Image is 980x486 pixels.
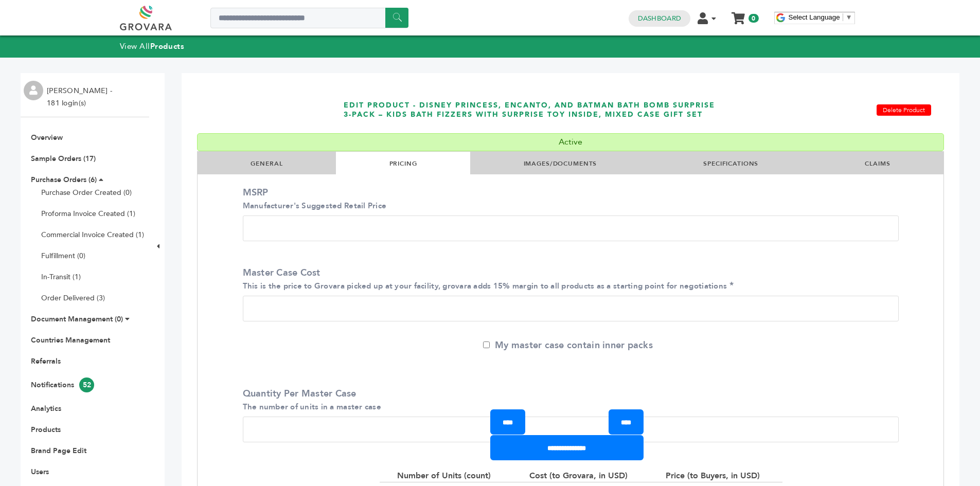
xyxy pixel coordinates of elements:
a: Proforma Invoice Created (1) [41,209,135,219]
a: My Cart [732,9,744,20]
a: IMAGES/DOCUMENTS [524,159,597,168]
strong: Products [150,41,184,51]
span: 0 [749,14,758,23]
a: Sample Orders (17) [31,154,96,164]
label: My master case contain inner packs [483,339,653,352]
a: CLAIMS [865,159,890,168]
h1: EDIT PRODUCT - Disney Princess, Encanto, and Batman Bath Bomb Surprise 3-Pack – Kids Bath Fizzers... [344,86,717,133]
a: Fulfillment (0) [41,251,85,261]
a: Countries Management [31,335,110,345]
a: Document Management (0) [31,314,123,324]
a: View AllProducts [120,41,185,51]
a: Select Language​ [789,13,852,21]
a: Users [31,467,49,477]
a: PRICING [389,159,417,168]
span: 52 [79,377,94,392]
a: Purchase Order Created (0) [41,188,132,197]
a: GENERAL [251,159,282,168]
a: Analytics [31,404,61,413]
a: Commercial Invoice Created (1) [41,230,144,240]
img: profile.png [24,81,43,100]
label: Quantity Per Master Case [243,387,894,413]
a: Notifications52 [31,380,94,390]
span: ​ [843,13,843,21]
span: Select Language [789,13,840,21]
a: Order Delivered (3) [41,293,105,303]
a: Products [31,425,61,435]
small: The number of units in a master case [243,402,381,412]
input: Search a product or brand... [210,8,408,28]
a: Brand Page Edit [31,446,86,456]
a: Referrals [31,356,61,366]
a: Purchase Orders (6) [31,175,97,185]
div: Active [197,133,944,151]
label: Master Case Cost [243,266,894,292]
li: [PERSON_NAME] - 181 login(s) [47,85,115,110]
a: SPECIFICATIONS [703,159,758,168]
a: Delete Product [877,104,931,116]
a: Overview [31,133,63,142]
label: MSRP [243,186,894,212]
span: ▼ [846,13,852,21]
a: Dashboard [638,14,681,23]
a: In-Transit (1) [41,272,81,282]
input: My master case contain inner packs [483,341,490,348]
div: Price (to Buyers, in USD) [666,470,765,481]
div: Number of Units (count) [397,470,496,481]
div: Cost (to Grovara, in USD) [529,470,633,481]
small: This is the price to Grovara picked up at your facility, grovara adds 15% margin to all products ... [243,281,727,291]
small: Manufacturer's Suggested Retail Price [243,201,387,211]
